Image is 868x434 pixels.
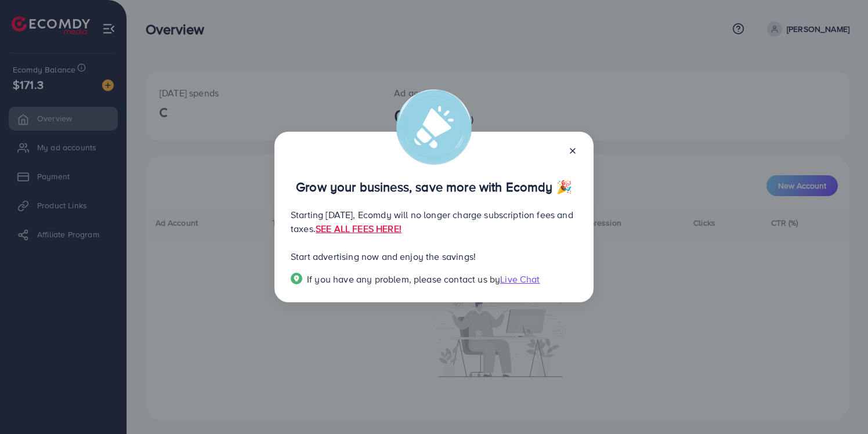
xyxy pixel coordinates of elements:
[500,273,540,285] span: Live Chat
[291,180,577,194] p: Grow your business, save more with Ecomdy 🎉
[307,273,500,285] span: If you have any problem, please contact us by
[291,249,577,263] p: Start advertising now and enjoy the savings!
[396,89,472,165] img: alert
[291,208,577,236] p: Starting [DATE], Ecomdy will no longer charge subscription fees and taxes.
[316,222,402,235] a: SEE ALL FEES HERE!
[291,273,302,284] img: Popup guide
